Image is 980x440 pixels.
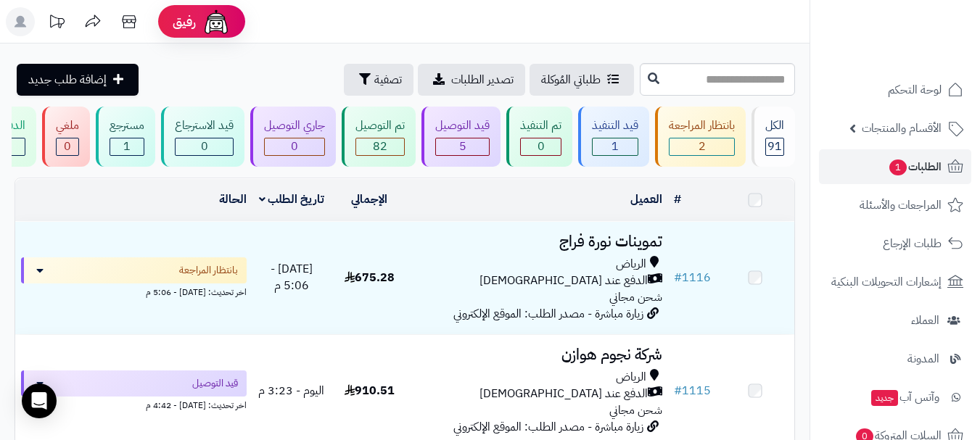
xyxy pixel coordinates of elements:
[39,107,93,167] a: ملغي 0
[530,64,634,96] a: طلباتي المُوكلة
[674,382,682,399] span: #
[374,71,402,88] span: تصفية
[819,188,971,223] a: المراجعات والأسئلة
[271,260,313,294] span: [DATE] - 5:06 م
[418,64,525,96] a: تصدير الطلبات
[344,64,413,96] button: تصفية
[355,117,405,134] div: تم التوصيل
[749,107,798,167] a: الكل91
[435,117,490,134] div: قيد التوصيل
[521,138,561,155] div: 0
[479,273,648,289] span: الدفع عند [DEMOGRAPHIC_DATA]
[258,382,324,399] span: اليوم - 3:23 م
[819,265,971,299] a: إشعارات التحويلات البنكية
[520,117,561,134] div: تم التنفيذ
[345,269,395,286] span: 675.28
[356,138,404,155] div: 82
[630,191,662,208] a: العميل
[871,390,898,406] span: جديد
[265,138,324,155] div: 0
[38,7,75,40] a: تحديثات المنصة
[652,107,749,167] a: بانتظار المراجعة 2
[674,269,682,286] span: #
[459,138,466,155] span: 5
[888,157,942,177] span: الطلبات
[373,138,387,155] span: 82
[765,117,784,134] div: الكل
[110,117,144,134] div: مسترجع
[767,138,782,155] span: 91
[247,107,339,167] a: جاري التوصيل 0
[123,138,131,155] span: 1
[451,71,514,88] span: تصدير الطلبات
[22,383,57,418] div: Open Intercom Messenger
[870,387,939,407] span: وآتس آب
[888,80,942,100] span: لوحة التحكم
[819,72,971,107] a: لوحة التحكم
[609,402,662,419] span: شحن مجاني
[862,118,942,138] span: الأقسام والمنتجات
[453,305,643,323] span: زيارة مباشرة - مصدر الطلب: الموقع الإلكتروني
[93,107,158,167] a: مسترجع 1
[819,226,971,261] a: طلبات الإرجاع
[819,303,971,338] a: العملاء
[291,138,298,155] span: 0
[192,376,238,391] span: قيد التوصيل
[419,107,503,167] a: قيد التوصيل 5
[674,382,711,399] a: #1115
[819,380,971,415] a: وآتس آبجديد
[819,149,971,184] a: الطلبات1
[176,138,233,155] div: 0
[179,263,238,278] span: بانتظار المراجعة
[173,13,196,30] span: رفيق
[345,382,395,399] span: 910.51
[674,191,681,208] a: #
[17,64,139,96] a: إضافة طلب جديد
[57,138,78,155] div: 0
[414,233,662,250] h3: تموينات نورة فراج
[264,117,325,134] div: جاري التوصيل
[28,71,107,88] span: إضافة طلب جديد
[699,138,706,155] span: 2
[860,195,942,215] span: المراجعات والأسئلة
[616,369,646,386] span: الرياض
[21,283,247,299] div: اخر تحديث: [DATE] - 5:06 م
[201,138,208,155] span: 0
[831,272,942,292] span: إشعارات التحويلات البنكية
[175,117,234,134] div: قيد الاسترجاع
[911,310,939,331] span: العملاء
[259,191,325,208] a: تاريخ الطلب
[351,191,387,208] a: الإجمالي
[616,256,646,273] span: الرياض
[907,349,939,369] span: المدونة
[339,107,419,167] a: تم التوصيل 82
[669,117,735,134] div: بانتظار المراجعة
[503,107,575,167] a: تم التنفيذ 0
[670,138,734,155] div: 2
[219,191,247,208] a: الحالة
[538,138,545,155] span: 0
[479,386,648,402] span: الدفع عند [DEMOGRAPHIC_DATA]
[575,107,652,167] a: قيد التنفيذ 1
[64,138,71,155] span: 0
[414,346,662,363] h3: شركة نجوم هوازن
[593,138,638,155] div: 1
[541,71,601,88] span: طلباتي المُوكلة
[56,117,79,134] div: ملغي
[889,159,907,176] span: 1
[819,341,971,376] a: المدونة
[592,117,638,134] div: قيد التنفيذ
[158,107,247,167] a: قيد الاسترجاع 0
[674,269,711,286] a: #1116
[883,233,942,254] span: طلبات الإرجاع
[612,138,619,155] span: 1
[110,138,144,155] div: 1
[436,138,489,155] div: 5
[453,418,643,436] span: زيارة مباشرة - مصدر الطلب: الموقع الإلكتروني
[21,397,247,412] div: اخر تحديث: [DATE] - 4:42 م
[881,30,966,61] img: logo-2.png
[609,289,662,306] span: شحن مجاني
[202,7,231,36] img: ai-face.png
